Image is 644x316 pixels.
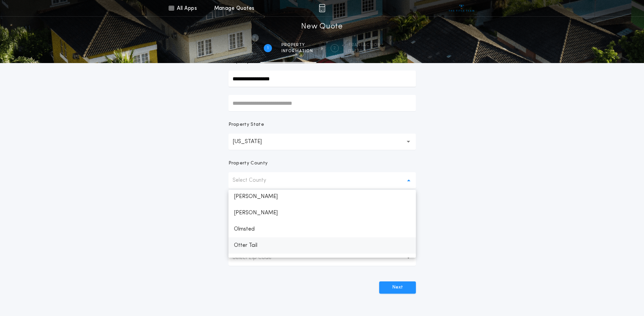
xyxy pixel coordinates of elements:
p: [PERSON_NAME] [228,189,416,205]
span: Transaction [348,42,381,48]
button: Next [379,281,416,294]
span: details [348,48,381,54]
button: [US_STATE] [228,134,416,150]
h1: New Quote [301,21,343,32]
ul: Select County [228,190,416,258]
button: Select County [228,172,416,189]
p: Property State [228,121,264,128]
p: [PERSON_NAME] [228,205,416,221]
img: vs-icon [449,5,474,12]
p: [PERSON_NAME] [228,254,416,270]
span: information [281,48,313,54]
p: Otter Tail [228,237,416,254]
p: [US_STATE] [233,138,273,146]
span: Property [281,42,313,48]
p: Select County [233,176,277,184]
h2: 2 [333,45,336,51]
p: Select Zip Code [233,254,282,262]
button: Select Zip Code [228,250,416,266]
p: Property County [228,160,268,167]
h2: 1 [267,45,269,51]
p: Olmsted [228,221,416,237]
img: img [319,4,325,12]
